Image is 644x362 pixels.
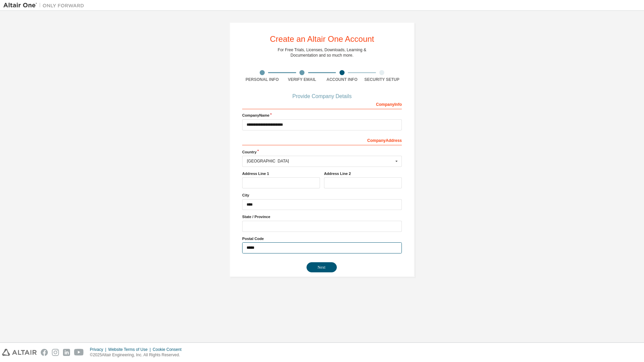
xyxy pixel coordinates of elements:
[242,94,402,98] div: Provide Company Details
[242,149,402,155] label: Country
[278,47,366,58] div: For Free Trials, Licenses, Downloads, Learning & Documentation and so much more.
[242,236,402,241] label: Postal Code
[74,349,84,356] img: youtube.svg
[90,352,186,358] p: © 2025 Altair Engineering, Inc. All Rights Reserved.
[247,159,393,163] div: [GEOGRAPHIC_DATA]
[90,347,108,352] div: Privacy
[242,98,402,109] div: Company Info
[242,77,282,82] div: Personal Info
[153,347,185,352] div: Cookie Consent
[2,349,37,356] img: altair_logo.svg
[41,349,48,356] img: facebook.svg
[242,214,402,219] label: State / Province
[307,262,337,272] button: Next
[242,134,402,145] div: Company Address
[52,349,59,356] img: instagram.svg
[242,171,320,176] label: Address Line 1
[242,113,402,118] label: Company Name
[362,77,402,82] div: Security Setup
[270,35,374,43] div: Create an Altair One Account
[108,347,153,352] div: Website Terms of Use
[324,171,402,176] label: Address Line 2
[63,349,70,356] img: linkedin.svg
[242,192,402,198] label: City
[322,77,362,82] div: Account Info
[3,2,88,9] img: Altair One
[282,77,322,82] div: Verify Email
